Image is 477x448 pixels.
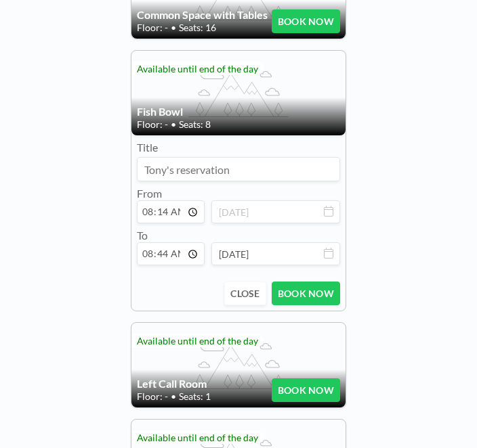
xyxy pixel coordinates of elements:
[179,22,216,34] span: Seats: 16
[171,118,176,131] span: •
[137,8,272,22] h4: Common Space with Tables
[171,390,176,403] span: •
[224,282,266,305] button: CLOSE
[137,390,168,403] span: Floor: -
[137,229,148,242] label: To
[137,377,272,390] h4: Left Call Room
[138,158,339,181] input: Tony's reservation
[137,432,258,443] span: Available until end of the day
[137,335,258,346] span: Available until end of the day
[171,22,176,34] span: •
[179,118,211,131] span: Seats: 8
[272,282,340,305] button: BOOK NOW
[272,9,340,33] button: BOOK NOW
[137,105,340,118] h4: Fish Bowl
[137,22,168,34] span: Floor: -
[272,378,340,402] button: BOOK NOW
[137,63,258,74] span: Available until end of the day
[137,118,168,131] span: Floor: -
[179,390,211,403] span: Seats: 1
[137,141,158,154] label: Title
[137,187,162,200] label: From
